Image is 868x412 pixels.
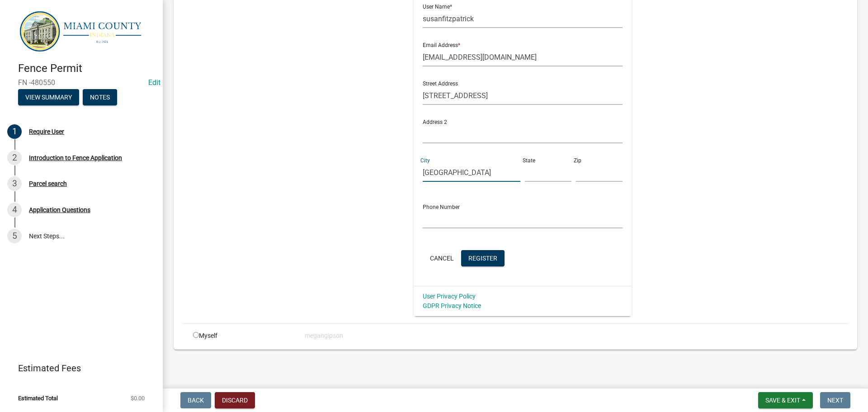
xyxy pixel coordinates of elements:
[468,254,497,261] span: Register
[7,359,148,377] a: Estimated Fees
[188,397,204,404] span: Back
[215,392,255,408] button: Discard
[186,331,298,341] div: Myself
[18,9,148,52] img: Miami County, Indiana
[29,128,64,135] div: Require User
[29,180,67,187] div: Parcel search
[827,397,843,404] span: Next
[18,89,79,105] button: View Summary
[461,250,505,266] button: Register
[18,78,145,87] span: FN -480550
[7,229,22,243] div: 5
[148,78,160,87] a: Edit
[29,155,122,161] div: Introduction to Fence Application
[18,62,156,75] h4: Fence Permit
[83,95,117,102] wm-modal-confirm: Notes
[423,293,476,300] a: User Privacy Policy
[131,395,145,401] span: $0.00
[18,395,58,401] span: Estimated Total
[423,250,461,266] button: Cancel
[7,151,22,165] div: 2
[758,392,813,408] button: Save & Exit
[148,78,160,87] wm-modal-confirm: Edit Application Number
[7,203,22,217] div: 4
[820,392,850,408] button: Next
[7,124,22,139] div: 1
[423,302,481,309] a: GDPR Privacy Notice
[765,397,800,404] span: Save & Exit
[29,207,90,213] div: Application Questions
[180,392,211,408] button: Back
[18,95,79,102] wm-modal-confirm: Summary
[7,176,22,191] div: 3
[83,89,117,105] button: Notes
